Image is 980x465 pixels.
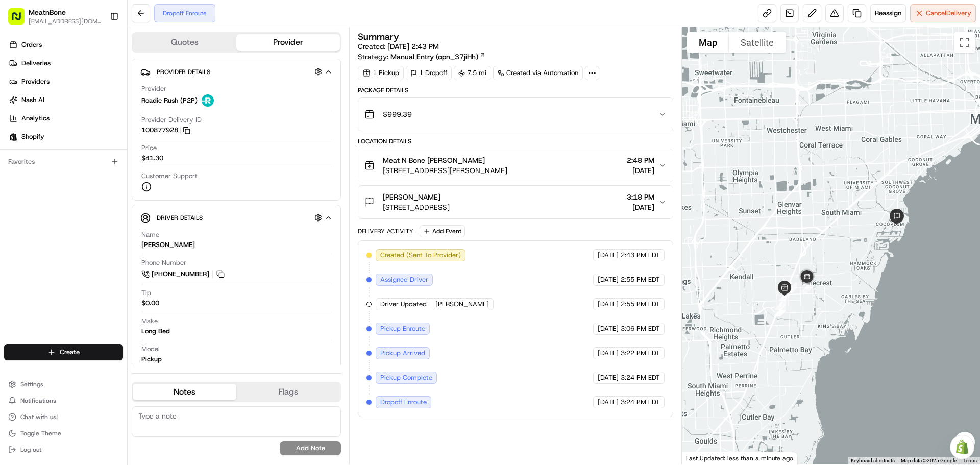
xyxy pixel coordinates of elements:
[383,165,507,176] span: [STREET_ADDRESS][PERSON_NAME]
[10,202,18,210] div: 📗
[10,149,27,165] img: Grace Nketiah
[358,98,672,131] button: $999.39
[493,66,583,80] a: Created via Automation
[454,66,491,80] div: 7.5 mi
[682,452,798,464] div: Last Updated: less than a minute ago
[4,110,127,127] a: Analytics
[10,10,31,31] img: Nash
[380,349,425,358] span: Pickup Arrived
[4,129,127,145] a: Shopify
[420,225,465,237] button: Add Event
[598,324,619,333] span: [DATE]
[157,68,210,76] span: Provider Details
[141,126,190,135] button: 100877928
[380,251,461,260] span: Created (Sent To Provider)
[383,202,450,212] span: [STREET_ADDRESS]
[380,300,427,309] span: Driver Updated
[140,63,332,80] button: Provider Details
[851,457,895,464] button: Keyboard shortcuts
[358,41,439,52] span: Created:
[21,40,42,50] span: Orders
[85,158,88,166] span: •
[202,94,214,107] img: roadie-logo-v2.jpg
[10,97,29,116] img: 1736555255976-a54dd68f-1ca7-489b-9aae-adbdc363a1c4
[141,115,202,125] span: Provider Delivery ID
[141,96,198,105] span: Roadie Rush (P2P)
[621,300,660,309] span: 2:55 PM EDT
[6,197,82,215] a: 📗Knowledge Base
[141,316,158,326] span: Make
[21,95,44,105] span: Nash AI
[782,278,801,298] div: 5
[236,34,340,51] button: Provider
[10,133,65,141] div: Past conversations
[598,251,619,260] span: [DATE]
[141,268,226,280] a: [PHONE_NUMBER]
[621,275,660,284] span: 2:55 PM EDT
[390,52,486,62] a: Manual Entry (opn_37jiHh)
[133,34,236,51] button: Quotes
[141,258,186,267] span: Phone Number
[771,295,790,314] div: 3
[358,86,673,94] div: Package Details
[963,458,977,463] a: Terms
[10,41,186,57] p: Welcome 👋
[598,275,619,284] span: [DATE]
[380,275,428,284] span: Assigned Driver
[729,32,786,53] button: Show satellite imagery
[598,349,619,358] span: [DATE]
[60,348,80,357] span: Create
[598,300,619,309] span: [DATE]
[406,66,452,80] div: 1 Dropoff
[20,201,78,211] span: Knowledge Base
[901,458,957,463] span: Map data ©2025 Google
[383,155,485,165] span: Meat N Bone [PERSON_NAME]
[21,114,50,123] span: Analytics
[102,226,124,233] span: Pylon
[954,432,975,452] button: Map camera controls
[21,132,44,141] span: Shopify
[141,240,195,250] div: [PERSON_NAME]
[390,52,478,62] span: Manual Entry (opn_37jiHh)
[141,327,170,336] div: Long Bed
[141,345,160,354] span: Model
[627,165,654,176] span: [DATE]
[621,349,660,358] span: 3:22 PM EDT
[4,377,123,391] button: Settings
[4,394,123,408] button: Notifications
[141,172,198,181] span: Customer Support
[358,137,673,145] div: Location Details
[684,451,718,464] a: Open this area in Google Maps (opens a new window)
[141,299,159,308] div: $0.00
[621,251,660,260] span: 2:43 PM EDT
[598,373,619,382] span: [DATE]
[141,84,166,93] span: Provider
[875,9,901,18] span: Reassign
[870,4,906,22] button: Reassign
[133,384,236,400] button: Notes
[20,429,61,437] span: Toggle Theme
[236,384,340,400] button: Flags
[387,42,439,51] span: [DATE] 2:43 PM
[46,108,140,116] div: We're available if you need us!
[775,286,794,305] div: 4
[141,288,151,298] span: Tip
[29,17,102,26] button: [EMAIL_ADDRESS][DOMAIN_NAME]
[435,300,489,309] span: [PERSON_NAME]
[86,202,94,210] div: 💻
[90,158,111,166] span: [DATE]
[4,410,123,424] button: Chat with us!
[598,398,619,407] span: [DATE]
[140,209,332,226] button: Driver Details
[358,66,404,80] div: 1 Pickup
[770,301,790,321] div: 1
[954,32,975,53] button: Toggle fullscreen view
[174,101,186,113] button: Start new chat
[82,197,168,215] a: 💻API Documentation
[358,52,486,62] div: Strategy:
[771,301,790,321] div: 2
[141,230,159,239] span: Name
[4,55,127,71] a: Deliveries
[926,9,971,18] span: Cancel Delivery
